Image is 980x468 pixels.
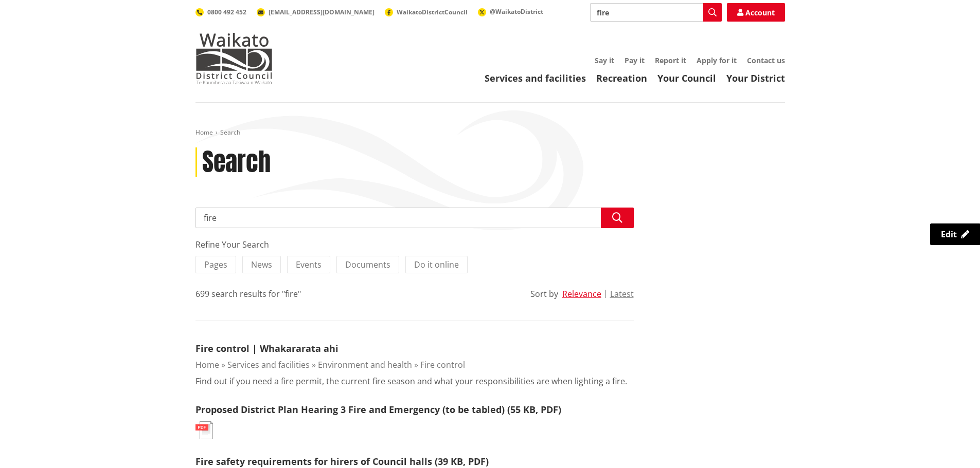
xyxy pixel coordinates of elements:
a: Environment and health [318,359,412,370]
a: 0800 492 452 [195,8,246,16]
div: Refine Your Search [195,238,634,251]
div: Sort by [530,288,558,300]
a: Fire safety requirements for hirers of Council halls (39 KB, PDF) [195,455,489,467]
button: Relevance [562,289,601,298]
a: Account [727,3,785,22]
a: Home [195,359,219,370]
a: Say it [595,55,614,65]
button: Latest [610,289,634,298]
img: document-pdf.svg [195,421,213,439]
a: Your District [726,72,785,84]
span: 0800 492 452 [207,8,246,16]
span: Documents [345,259,390,270]
a: [EMAIL_ADDRESS][DOMAIN_NAME] [257,8,375,16]
a: Services and facilities [485,72,586,84]
div: 699 search results for "fire" [195,288,301,300]
span: Pages [204,259,227,270]
span: Search [220,128,240,137]
a: Home [195,128,213,137]
a: WaikatoDistrictCouncil [385,8,468,16]
nav: breadcrumb [195,128,785,137]
a: Your Council [657,72,716,84]
a: Fire control | Whakararata ahi [195,342,338,354]
a: Services and facilities [227,359,310,370]
a: Pay it [625,55,645,65]
h1: Search [202,147,271,177]
a: Contact us [747,55,785,65]
p: Find out if you need a fire permit, the current fire season and what your responsibilities are wh... [195,375,627,387]
span: Events [296,259,322,270]
a: Fire control [420,359,465,370]
a: Proposed District Plan Hearing 3 Fire and Emergency (to be tabled) (55 KB, PDF) [195,403,561,416]
span: Edit [941,229,957,240]
a: Edit [930,223,980,245]
img: Waikato District Council - Te Kaunihera aa Takiwaa o Waikato [195,33,273,84]
a: Recreation [596,72,647,84]
a: Apply for it [697,55,737,65]
span: WaikatoDistrictCouncil [397,8,468,16]
span: News [251,259,272,270]
span: [EMAIL_ADDRESS][DOMAIN_NAME] [269,8,375,16]
input: Search input [590,3,722,22]
input: Search input [195,208,634,228]
a: Report it [655,55,686,65]
a: @WaikatoDistrict [478,7,543,16]
span: @WaikatoDistrict [490,7,543,16]
span: Do it online [414,259,459,270]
